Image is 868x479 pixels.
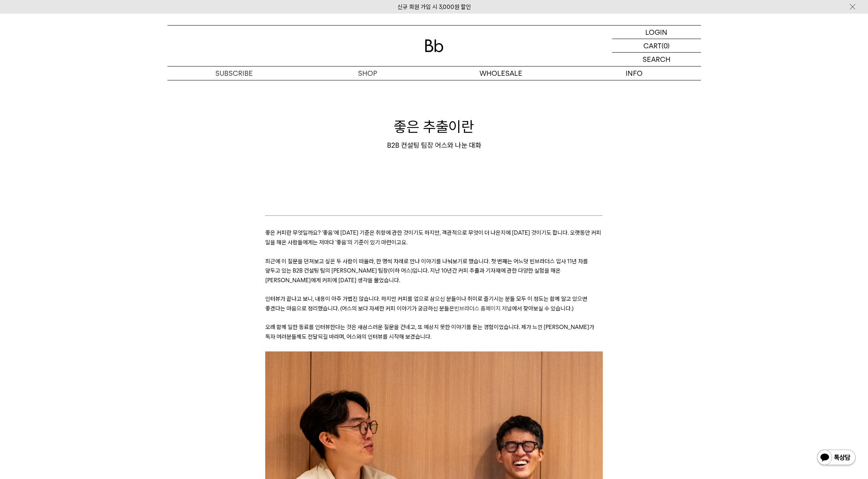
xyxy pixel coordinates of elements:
img: 카카오톡 채널 1:1 채팅 버튼 [816,449,856,467]
span: 오래 함께 일한 동료를 인터뷰한다는 것은 새삼스러운 질문을 건네고, 또 예상치 못한 이야기를 듣는 경험이었습니다. 제가 느낀 [PERSON_NAME]가 독자 여러분들께도 전달... [265,324,594,340]
a: 빈브라더스 홈페이지 저널 [454,305,512,312]
a: SUBSCRIBE [167,66,301,80]
h1: 좋은 추출이란 [167,116,701,137]
a: CART (0) [612,39,701,53]
p: INFO [568,66,701,80]
span: 인터뷰가 끝나고 보니, 내용이 아주 가볍진 않습니다. 하지만 커피를 업으로 삼으신 분들이나 취미로 즐기시는 분들 모두 이 정도는 함께 알고 있으면 좋겠다는 마음으로 정리했습니... [265,295,587,312]
p: SEARCH [643,53,670,66]
div: B2B 컨설팅 팀장 어스와 나눈 대화 [167,141,701,150]
span: 에서 찾아보실 수 있습니다.) [512,305,573,312]
p: (0) [662,39,670,52]
p: WHOLESALE [434,66,568,80]
span: 최근에 이 질문을 던져보고 싶은 두 사람이 떠올라, 한 명씩 차례로 만나 이야기를 나눠보기로 했습니다. 첫 번째는 어느덧 빈브라더스 입사 11년 차를 앞두고 있는 B2B 컨설... [265,258,588,284]
a: SHOP [301,66,434,80]
p: LOGIN [645,26,667,39]
span: 좋은 커피란 무엇일까요? ‘좋음’에 [DATE] 기준은 취향에 관한 것이기도 하지만, 객관적으로 무엇이 더 나은지에 [DATE] 것이기도 합니다. 오랫동안 커피 일을 해온 사... [265,229,601,245]
p: CART [643,39,662,52]
a: 신규 회원 가입 시 3,000원 할인 [397,3,471,10]
img: 로고 [425,39,443,52]
a: LOGIN [612,26,701,39]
